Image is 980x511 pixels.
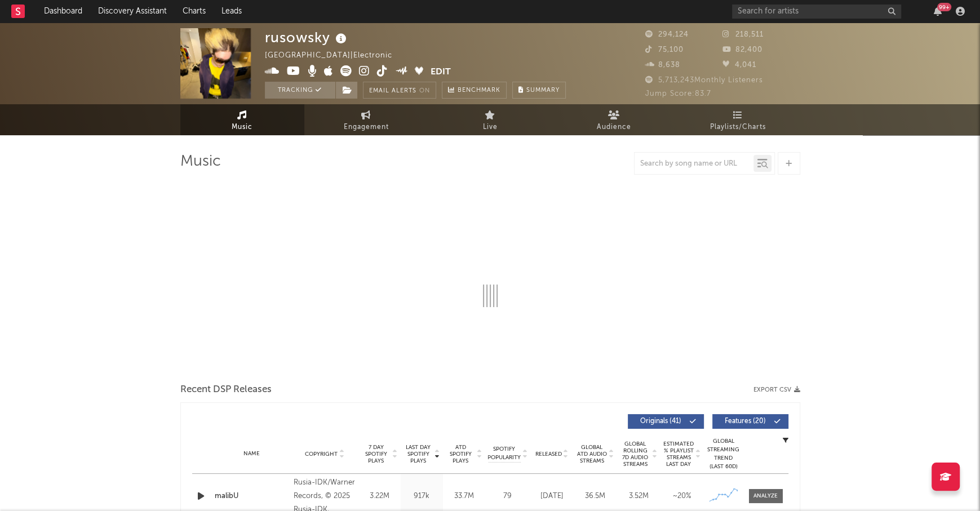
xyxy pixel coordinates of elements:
[722,31,764,38] span: 218,511
[446,491,482,502] div: 33.7M
[645,77,763,84] span: 5,713,243 Monthly Listeners
[937,3,951,11] div: 99 +
[265,82,335,99] button: Tracking
[265,49,405,63] div: [GEOGRAPHIC_DATA] | Electronic
[419,88,430,94] em: On
[526,87,560,94] span: Summary
[620,441,651,468] span: Global Rolling 7D Audio Streams
[428,104,552,135] a: Live
[305,451,338,457] span: Copyright
[215,450,289,458] div: Name
[663,491,701,502] div: ~ 20 %
[635,418,687,425] span: Originals ( 41 )
[431,65,451,79] button: Edit
[577,444,607,464] span: Global ATD Audio Streams
[707,437,740,471] div: Global Streaming Trend (Last 60D)
[363,82,436,99] button: Email AlertsOn
[344,121,389,134] span: Engagement
[710,121,766,134] span: Playlists/Charts
[552,104,676,135] a: Audience
[403,444,433,464] span: Last Day Spotify Plays
[533,491,571,502] div: [DATE]
[483,121,498,134] span: Live
[635,159,753,168] input: Search by song name or URL
[265,28,349,47] div: rusowsky
[215,491,289,502] a: malibU
[597,121,631,134] span: Audience
[663,441,694,468] span: Estimated % Playlist Streams Last Day
[487,445,521,462] span: Spotify Popularity
[720,418,771,425] span: Features ( 20 )
[232,121,252,134] span: Music
[458,84,500,97] span: Benchmark
[712,414,788,429] button: Features(20)
[180,383,272,397] span: Recent DSP Releases
[732,5,901,19] input: Search for artists
[645,46,684,54] span: 75,100
[934,7,942,16] button: 99+
[403,491,440,502] div: 917k
[361,444,391,464] span: 7 Day Spotify Plays
[361,491,398,502] div: 3.22M
[628,414,704,429] button: Originals(41)
[304,104,428,135] a: Engagement
[488,491,527,502] div: 79
[442,82,507,99] a: Benchmark
[535,451,562,457] span: Released
[722,61,756,69] span: 4,041
[645,31,689,38] span: 294,124
[180,104,304,135] a: Music
[620,491,658,502] div: 3.52M
[645,90,711,97] span: Jump Score: 83.7
[512,82,566,99] button: Summary
[577,491,614,502] div: 36.5M
[753,386,800,393] button: Export CSV
[645,61,680,69] span: 8,638
[446,444,476,464] span: ATD Spotify Plays
[722,46,762,54] span: 82,400
[676,104,800,135] a: Playlists/Charts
